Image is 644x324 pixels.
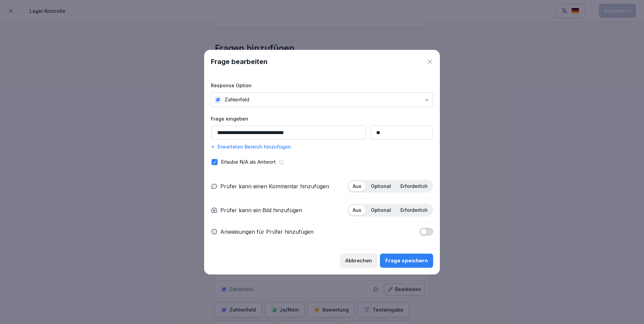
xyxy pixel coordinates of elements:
p: Erlaube N/A als Antwort [221,158,276,166]
button: Frage speichern [380,254,433,268]
p: Prüfer kann ein Bild hinzufügen [220,206,302,214]
p: Erforderlich [400,183,428,189]
p: Erforderlich [400,207,428,213]
p: Anweisungen für Prüfer hinzufügen [220,228,314,236]
p: Aus [353,207,361,213]
p: Optional [371,183,391,189]
div: Frage speichern [385,257,428,264]
p: Prüfer kann einen Kommentar hinzufügen [220,182,329,190]
h1: Frage bearbeiten [211,57,267,67]
p: Aus [353,183,361,189]
p: Optional [371,207,391,213]
label: Frage eingeben [211,115,433,122]
button: Abbrechen [340,254,377,268]
label: Response Option [211,82,433,89]
div: Erwarteten Bereich hinzufügen [211,143,433,150]
div: Abbrechen [345,257,372,264]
